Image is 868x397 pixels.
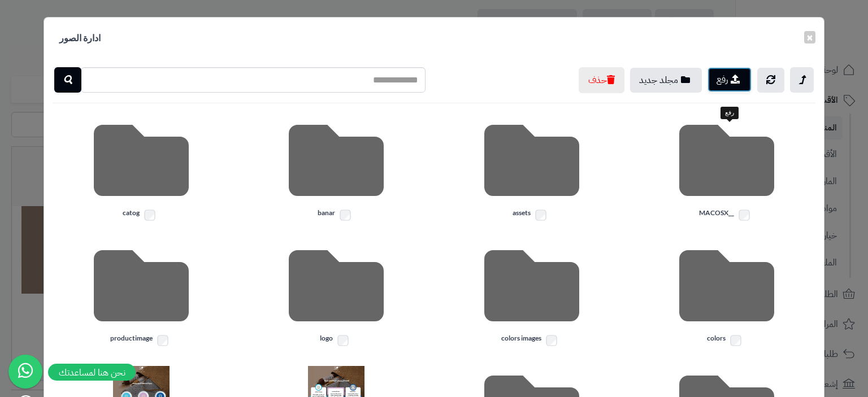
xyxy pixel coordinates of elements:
[637,333,815,348] label: colors
[337,335,348,346] input: logo
[248,208,426,223] label: banar
[637,208,815,223] label: __MACOSX
[340,210,350,220] input: banar
[731,335,741,346] input: colors
[708,67,752,92] button: رفع
[739,210,749,220] input: __MACOSX
[442,333,620,348] label: colors images
[546,335,557,346] input: colors images
[535,210,546,220] input: assets
[804,31,815,43] button: ×
[145,210,155,220] input: catog
[157,335,168,346] input: productimage
[53,333,231,348] label: productimage
[630,68,702,93] button: مجلد جديد
[53,208,231,223] label: catog
[248,333,426,348] label: logo
[579,67,624,93] button: حذف
[53,26,107,50] h4: ادارة الصور
[442,208,620,223] label: assets
[721,107,739,119] div: رفع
